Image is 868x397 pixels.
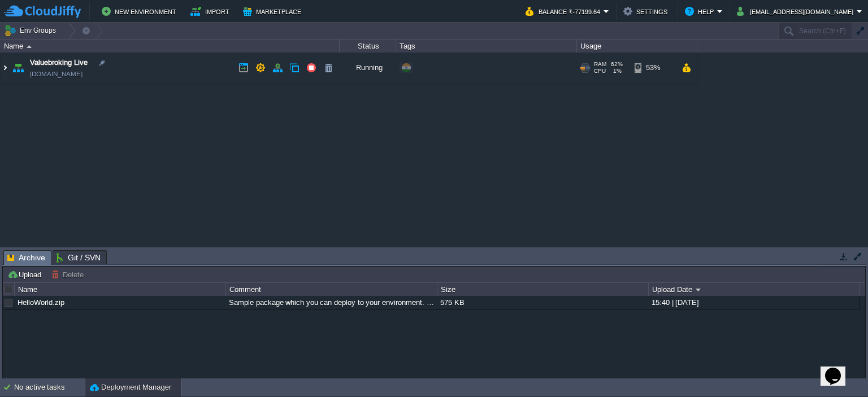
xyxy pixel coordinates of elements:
[1,40,339,53] div: Name
[610,68,622,75] span: 1%
[226,296,436,309] div: Sample package which you can deploy to your environment. Feel free to delete and upload a package...
[611,61,623,68] span: 62%
[340,40,396,53] div: Status
[437,296,648,309] div: 575 KB
[51,269,87,280] button: Delete
[190,5,233,18] button: Import
[15,283,225,296] div: Name
[14,378,85,396] div: No active tasks
[30,68,83,80] a: [DOMAIN_NAME]
[4,23,60,38] button: Env Groups
[7,251,45,265] span: Archive
[243,5,305,18] button: Marketplace
[649,296,859,309] div: 15:40 | [DATE]
[438,283,648,296] div: Size
[102,5,180,18] button: New Environment
[30,57,88,68] a: Valuebroking Live
[821,352,857,386] iframe: chat widget
[18,298,64,307] a: HelloWorld.zip
[7,269,45,280] button: Upload
[685,5,717,18] button: Help
[340,53,396,83] div: Running
[649,283,860,296] div: Upload Date
[578,40,697,53] div: Usage
[90,382,171,393] button: Deployment Manager
[526,5,604,18] button: Balance ₹-77199.64
[635,53,671,83] div: 53%
[4,5,81,19] img: CloudJiffy
[10,53,26,83] img: AMDAwAAAACH5BAEAAAAALAAAAAABAAEAAAICRAEAOw==
[1,53,10,83] img: AMDAwAAAACH5BAEAAAAALAAAAAABAAEAAAICRAEAOw==
[737,5,857,18] button: [EMAIL_ADDRESS][DOMAIN_NAME]
[594,61,606,68] span: RAM
[57,251,101,264] span: Git / SVN
[397,40,576,53] div: Tags
[594,68,606,75] span: CPU
[227,283,437,296] div: Comment
[623,5,671,18] button: Settings
[27,45,32,48] img: AMDAwAAAACH5BAEAAAAALAAAAAABAAEAAAICRAEAOw==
